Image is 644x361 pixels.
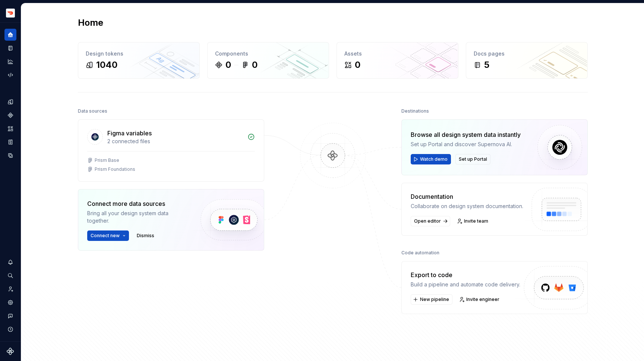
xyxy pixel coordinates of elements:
[4,310,16,322] button: Contact support
[466,296,499,302] span: Invite engineer
[457,294,503,305] a: Invite engineer
[225,59,231,71] div: 0
[96,59,117,71] div: 1040
[87,210,188,225] div: Bring all your design system data together.
[411,294,452,305] button: New pipeline
[401,106,429,116] div: Destinations
[4,56,16,68] a: Analytics
[420,296,449,302] span: New pipeline
[4,150,16,161] a: Data sources
[133,230,158,241] button: Dismiss
[86,50,192,57] div: Design tokens
[107,129,152,138] div: Figma variables
[4,96,16,108] a: Design tokens
[95,157,119,163] div: Prism Base
[459,156,487,162] span: Set up Portal
[87,199,188,208] div: Connect more data sources
[4,69,16,81] a: Code automation
[4,123,16,135] a: Assets
[95,166,135,172] div: Prism Foundations
[6,9,15,18] img: bd52d190-91a7-4889-9e90-eccda45865b1.png
[4,296,16,308] a: Settings
[355,59,360,71] div: 0
[420,156,448,162] span: Watch demo
[466,42,588,79] a: Docs pages5
[411,216,450,226] a: Open editor
[337,42,458,79] a: Assets0
[207,42,329,79] a: Components00
[464,218,488,224] span: Invite team
[87,230,129,241] button: Connect new
[252,59,258,71] div: 0
[4,283,16,295] a: Invite team
[91,233,120,239] span: Connect new
[455,154,490,164] button: Set up Portal
[107,138,243,145] div: 2 connected files
[474,50,580,57] div: Docs pages
[411,270,520,279] div: Export to code
[4,256,16,268] button: Notifications
[4,136,16,148] a: Storybook stories
[4,29,16,41] a: Home
[455,216,492,226] a: Invite team
[411,130,521,139] div: Browse all design system data instantly
[411,154,451,164] button: Watch demo
[137,233,154,239] span: Dismiss
[4,42,16,54] a: Documentation
[4,270,16,282] button: Search ⌘K
[78,17,103,29] h2: Home
[411,192,523,201] div: Documentation
[411,281,520,288] div: Build a pipeline and automate code delivery.
[78,42,200,79] a: Design tokens1040
[484,59,489,71] div: 5
[78,106,107,116] div: Data sources
[4,109,16,121] a: Components
[411,141,521,148] div: Set up Portal and discover Supernova AI.
[78,119,264,182] a: Figma variables2 connected filesPrism BasePrism Foundations
[414,218,441,224] span: Open editor
[411,203,523,210] div: Collaborate on design system documentation.
[344,50,451,57] div: Assets
[401,248,439,258] div: Code automation
[7,348,14,355] svg: Supernova Logo
[215,50,321,57] div: Components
